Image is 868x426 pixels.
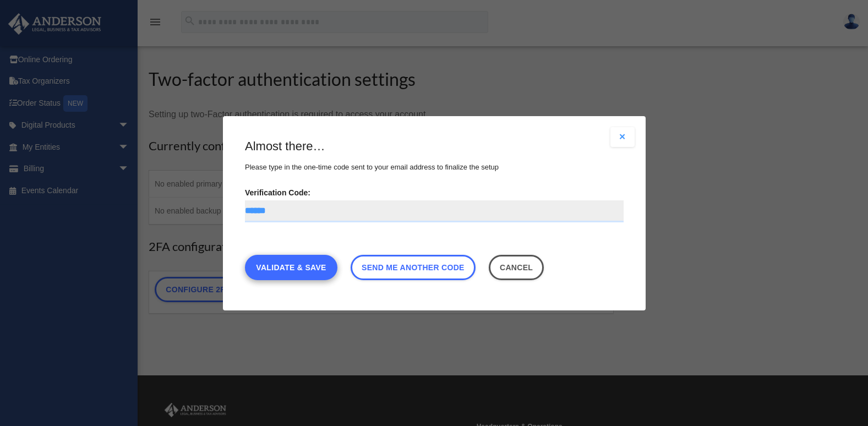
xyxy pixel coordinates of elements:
[245,254,337,280] a: Validate & Save
[488,254,544,280] button: Close this dialog window
[362,263,465,271] span: Send me another code
[610,127,635,147] button: Close modal
[245,200,624,222] input: Verification Code:
[245,184,624,222] label: Verification Code:
[245,160,624,173] p: Please type in the one-time code sent to your email address to finalize the setup
[350,254,475,280] a: Send me another code
[245,138,624,155] h3: Almost there…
